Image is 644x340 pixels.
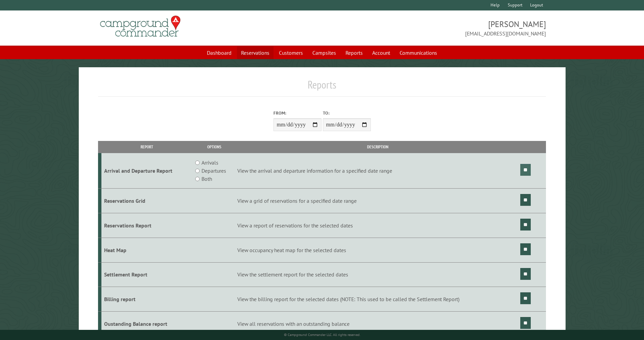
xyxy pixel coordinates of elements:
[201,167,226,175] label: Departures
[284,333,360,337] small: © Campground Commander LLC. All rights reserved.
[236,287,519,312] td: View the billing report for the selected dates (NOTE: This used to be called the Settlement Report)
[323,110,371,116] label: To:
[101,213,192,238] td: Reservations Report
[101,153,192,189] td: Arrival and Departure Report
[98,78,546,97] h1: Reports
[101,287,192,312] td: Billing report
[275,46,307,59] a: Customers
[236,312,519,336] td: View all reservations with an outstanding balance
[236,238,519,262] td: View occupancy heat map for the selected dates
[98,13,183,40] img: Campground Commander
[101,312,192,336] td: Oustanding Balance report
[308,46,340,59] a: Campsites
[236,189,519,213] td: View a grid of reservations for a specified date range
[396,46,441,59] a: Communications
[101,262,192,287] td: Settlement Report
[341,46,367,59] a: Reports
[236,262,519,287] td: View the settlement report for the selected dates
[273,110,321,116] label: From:
[101,141,192,153] th: Report
[237,46,273,59] a: Reservations
[236,141,519,153] th: Description
[101,238,192,262] td: Heat Map
[322,19,546,38] span: [PERSON_NAME] [EMAIL_ADDRESS][DOMAIN_NAME]
[101,189,192,213] td: Reservations Grid
[368,46,394,59] a: Account
[192,141,236,153] th: Options
[201,175,212,183] label: Both
[203,46,236,59] a: Dashboard
[236,213,519,238] td: View a report of reservations for the selected dates
[201,159,218,167] label: Arrivals
[236,153,519,189] td: View the arrival and departure information for a specified date range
